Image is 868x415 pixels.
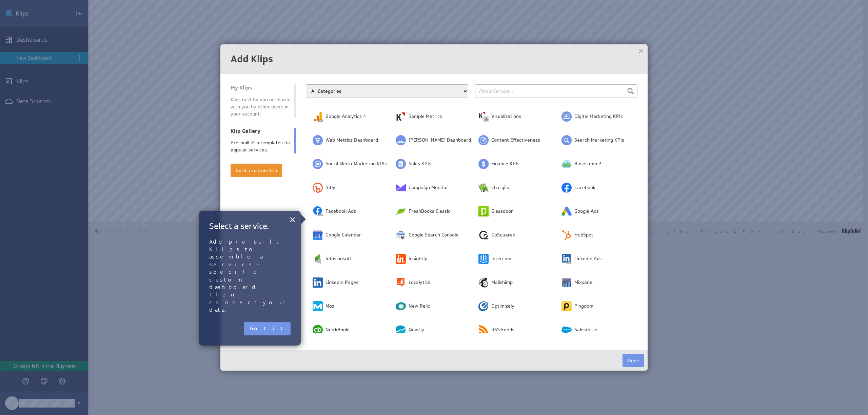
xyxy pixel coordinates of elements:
span: Salesforce [574,327,597,333]
img: image1443927121734523965.png [396,111,406,122]
h2: Select a service. [209,221,291,231]
img: image5288152894157907875.png [478,111,489,122]
img: image6945227001548638080.png [313,301,323,311]
span: [PERSON_NAME] Dashboard [409,137,471,144]
img: image5117197766309347828.png [478,135,489,145]
span: Infusionsoft [325,255,351,262]
img: image1629079199996430842.png [478,277,489,288]
span: Glassdoor [491,208,513,215]
span: Quintly [409,327,424,333]
span: QuickBooks [325,327,351,333]
span: LinkedIn Ads [574,255,602,262]
span: Moz [325,303,334,310]
img: image2563615312826291593.png [478,230,489,240]
span: Web Metrics Dashboard [325,137,378,144]
span: New Relic [409,303,430,310]
span: Finance KPIs [491,161,519,167]
img: image5502353411254158712.png [313,325,323,335]
img: image3522292994667009732.png [396,206,406,216]
span: Visualizations [491,113,521,120]
span: Intercom [491,255,511,262]
h1: Add Klips [231,55,637,64]
div: My Klips [231,84,291,91]
span: Mixpanel [574,279,593,286]
img: image3296276360446815218.png [478,254,489,264]
img: image2282773393747061076.png [396,230,406,240]
span: FreshBooks Classic [409,208,450,215]
img: image1927158031853539236.png [313,277,323,288]
div: Klips built by you or shared with you by other users in your account. [231,96,291,118]
img: image317880333281432042.png [396,301,406,311]
img: image2262199030057641335.png [561,277,572,288]
img: image286808521443149053.png [478,159,489,169]
span: Search Marketing KPIs [574,137,624,144]
span: Google Analytics 4 [325,113,366,120]
span: Facebook [574,184,595,191]
img: image4712442411381150036.png [561,111,572,122]
span: Sample Metrics [409,113,442,120]
span: Localytics [409,279,430,286]
p: Add pre-built Klips to assemble a service-specific custom dashboard. Then connect your data. [209,238,291,314]
span: Chargify [491,184,510,191]
img: image4693762298343897077.png [313,230,323,240]
img: image2261544860167327136.png [478,183,489,193]
span: Pingdom [574,303,593,310]
button: Close [289,213,296,226]
span: GoSquared [491,232,515,238]
span: Basecamp 2 [574,161,601,167]
span: Content Effectiveness [491,137,540,144]
button: Done [623,354,644,367]
span: Facebook Ads [325,208,356,215]
div: Pre-built Klip templates for popular services. [231,139,291,153]
span: LinkedIn Pages [325,279,358,286]
img: image5484081956008651141.png [478,325,489,335]
img: image1607582322051633806.png [396,325,406,335]
input: Find a Service... [475,84,637,98]
span: Google Search Console [409,232,458,238]
img: image6502031566950861830.png [313,111,323,122]
img: image8284517391661430187.png [396,254,406,264]
div: Klip Gallery [231,128,291,134]
span: Google Ads [574,208,599,215]
span: Optimizely [491,303,514,310]
img: image8669511407265061774.png [313,159,323,169]
img: image52590220093943300.png [561,135,572,145]
span: Digital Marketing KPIs [574,113,623,120]
img: image1915121390589644725.png [561,325,572,335]
span: Social Media Marketing KPIs [325,161,387,167]
span: Campaign Monitor [409,184,448,191]
span: Insightly [409,255,427,262]
span: HubSpot [574,232,593,238]
img: image8320012023144177748.png [313,183,323,193]
img: image1858912082062294012.png [561,254,572,264]
img: image259683944446962572.png [561,159,572,169]
img: image7954769931657248111.png [478,301,489,311]
span: Bitly [325,184,335,191]
img: image8417636050194330799.png [561,206,572,216]
img: image9004029412686863253.png [396,277,406,288]
img: image4203343126471956075.png [478,206,489,216]
img: image729517258887019810.png [561,183,572,193]
img: image2048842146512654208.png [396,135,406,145]
img: image4858805091178672087.png [313,254,323,264]
span: Google Calendar [325,232,361,238]
span: RSS Feeds [491,327,514,333]
img: image2754833655435752804.png [313,206,323,216]
img: image6468414940844382241.png [561,301,572,311]
img: image7785814661071211034.png [313,135,323,145]
img: image6347507244920034643.png [396,183,406,193]
img: image1810292984256751319.png [396,159,406,169]
img: image4788249492605619304.png [561,230,572,240]
span: Mailchimp [491,279,513,286]
button: Got it [244,322,291,335]
span: Sales KPIs [409,161,431,167]
button: Build a custom Klip [231,164,282,177]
